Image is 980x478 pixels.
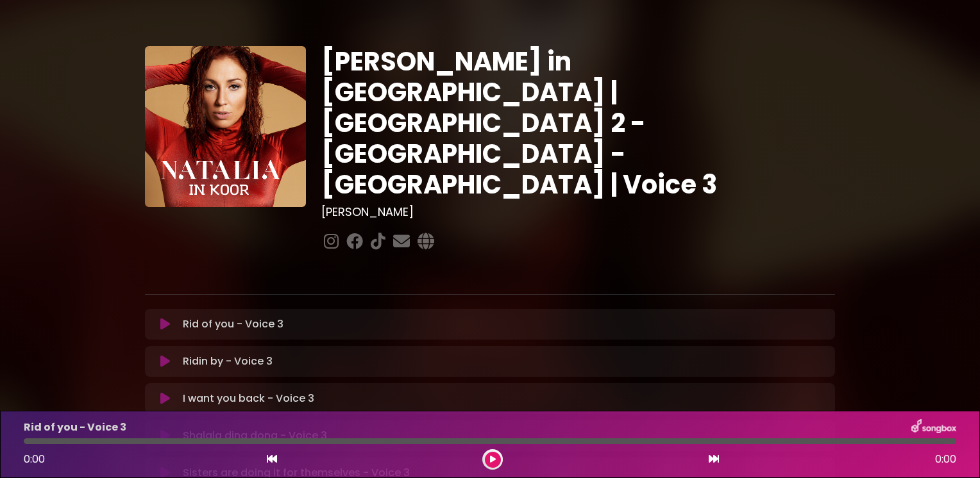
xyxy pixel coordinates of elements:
[145,46,306,207] img: YTVS25JmS9CLUqXqkEhs
[935,452,956,467] span: 0:00
[321,46,835,200] h1: [PERSON_NAME] in [GEOGRAPHIC_DATA] | [GEOGRAPHIC_DATA] 2 - [GEOGRAPHIC_DATA] - [GEOGRAPHIC_DATA] ...
[183,317,283,332] p: Rid of you - Voice 3
[183,354,273,369] p: Ridin by - Voice 3
[321,205,835,219] h3: [PERSON_NAME]
[24,452,45,466] span: 0:00
[24,420,126,435] p: Rid of you - Voice 3
[911,419,956,436] img: songbox-logo-white.png
[183,391,314,406] p: I want you back - Voice 3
